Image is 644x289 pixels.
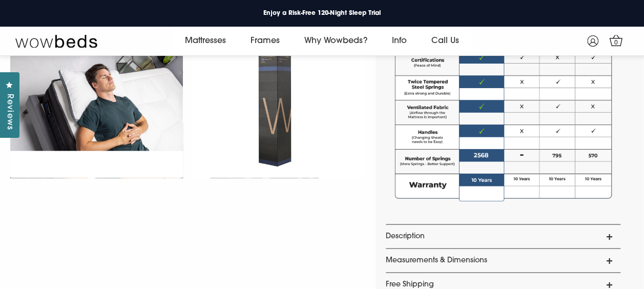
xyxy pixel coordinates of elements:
a: 0 [607,31,625,49]
a: Frames [238,27,292,55]
span: 0 [611,38,621,48]
a: Description [386,224,620,248]
a: Measurements & Dimensions [386,249,620,272]
a: Enjoy a Risk-Free 120-Night Sleep Trial [255,7,388,20]
span: Reviews [3,94,16,130]
a: Info [379,27,419,55]
img: Wow Beds Logo [15,34,97,48]
a: Call Us [419,27,471,55]
a: Mattresses [173,27,238,55]
a: Why Wowbeds? [292,27,379,55]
